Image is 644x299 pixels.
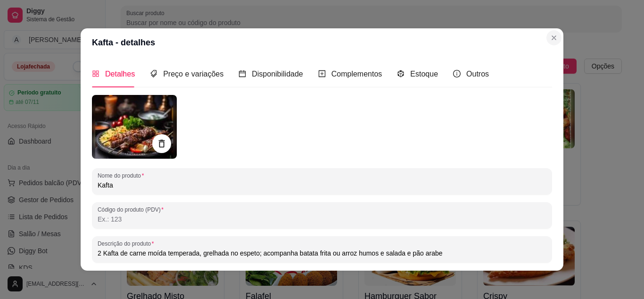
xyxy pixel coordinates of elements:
span: appstore [92,70,99,77]
header: Kafta - detalhes [81,28,563,57]
img: produto [92,95,177,159]
input: Descrição do produto [98,248,546,258]
span: calendar [239,70,246,77]
span: tags [150,70,157,77]
span: Detalhes [105,70,135,78]
span: plus-square [318,70,326,77]
span: Disponibilidade [252,70,303,78]
label: Nome do produto [98,171,147,179]
span: Preço e variações [163,70,223,78]
span: info-circle [453,70,461,77]
input: Código do produto (PDV) [98,214,546,224]
span: Outros [466,70,489,78]
span: code-sandbox [397,70,405,77]
span: Estoque [410,70,438,78]
label: Código do produto (PDV) [98,205,167,214]
button: Close [546,30,561,45]
label: Descrição do produto [98,239,157,248]
input: Nome do produto [98,180,546,190]
span: Complementos [331,70,382,78]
